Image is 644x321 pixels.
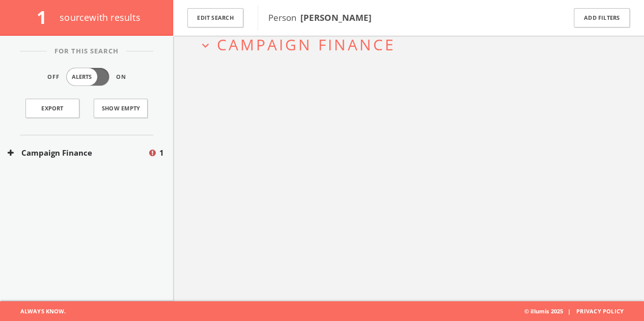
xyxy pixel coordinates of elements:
span: Person [268,12,372,23]
span: On [116,73,126,81]
i: expand_more [199,39,212,52]
button: Add Filters [574,8,630,28]
span: Off [47,73,60,81]
span: Campaign Finance [217,34,396,55]
button: Show Empty [94,99,148,118]
span: 1 [159,147,164,159]
a: Export [25,99,79,118]
span: For This Search [47,46,126,56]
span: source with results [60,11,141,23]
span: 1 [37,5,55,29]
button: Edit Search [187,8,243,28]
span: | [563,307,574,315]
button: expand_moreCampaign Finance [199,36,626,53]
b: [PERSON_NAME] [300,12,372,23]
button: Campaign Finance [8,147,148,159]
a: Privacy Policy [576,307,624,315]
